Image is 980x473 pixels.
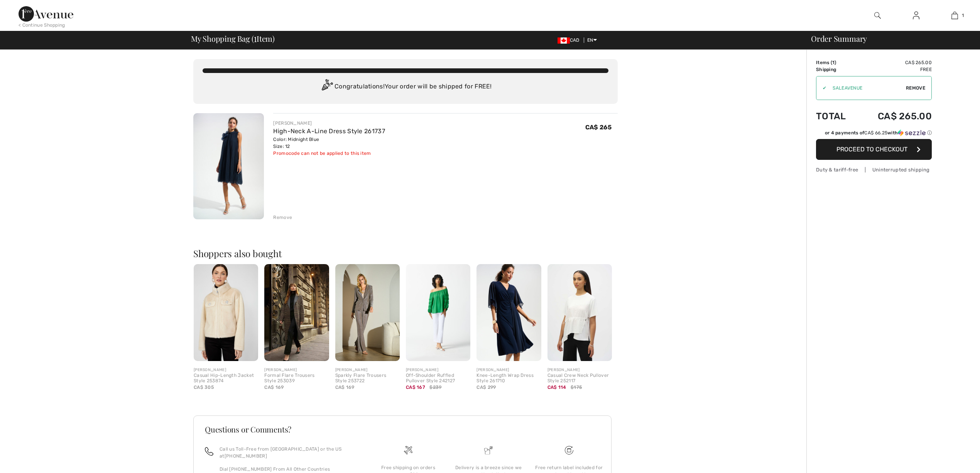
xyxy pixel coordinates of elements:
[558,37,570,44] img: Canadian Dollar
[193,113,264,219] img: High-Neck A-Line Dress Style 261737
[476,264,541,361] img: Knee-Length Wrap Dress Style 261710
[406,373,470,384] div: Off-Shoulder Ruffled Pullover Style 242127
[913,11,919,20] img: My Info
[254,33,257,43] span: 1
[816,85,826,92] div: ✔
[864,130,887,136] span: CA$ 66.25
[476,373,541,384] div: Knee-Length Wrap Dress Style 261710
[832,60,835,65] span: 1
[907,11,926,20] a: Sign In
[476,385,496,390] span: CA$ 299
[194,373,258,384] div: Casual Hip-Length Jacket Style 253874
[194,385,214,390] span: CA$ 305
[406,385,425,390] span: CA$ 167
[936,11,973,20] a: 1
[264,264,329,361] img: Formal Flare Trousers Style 253039
[585,124,612,131] span: CA$ 265
[220,466,359,473] p: Dial [PHONE_NUMBER] From All Other Countries
[565,446,573,454] img: Free shipping on orders over $99
[951,11,958,20] img: My Bag
[857,59,932,66] td: CA$ 265.00
[264,373,329,384] div: Formal Flare Trousers Style 253039
[335,373,400,384] div: Sparkly Flare Trousers Style 253722
[558,37,583,43] span: CAD
[273,214,292,221] div: Remove
[857,66,932,73] td: Free
[906,85,925,92] span: Remove
[857,103,932,129] td: CA$ 265.00
[273,127,385,135] a: High-Neck A-Line Dress Style 261737
[205,447,213,456] img: call
[335,367,400,373] div: [PERSON_NAME]
[816,66,857,73] td: Shipping
[273,150,385,157] div: Promocode can not be applied to this item
[203,79,608,95] div: Congratulations! Your order will be shipped for FREE!
[816,129,932,139] div: or 4 payments ofCA$ 66.25withSezzle Click to learn more about Sezzle
[264,367,329,373] div: [PERSON_NAME]
[194,264,258,361] img: Casual Hip-Length Jacket Style 253874
[547,385,566,390] span: CA$ 114
[836,146,907,153] span: Proceed to Checkout
[335,264,400,361] img: Sparkly Flare Trousers Style 253722
[587,37,597,43] span: EN
[193,249,618,258] h2: Shoppers also bought
[19,6,73,22] img: 1ère Avenue
[484,446,493,454] img: Delivery is a breeze since we pay the duties!
[825,129,932,136] div: or 4 payments of with
[406,367,470,373] div: [PERSON_NAME]
[194,367,258,373] div: [PERSON_NAME]
[273,120,385,127] div: [PERSON_NAME]
[962,12,964,19] span: 1
[191,35,275,42] span: My Shopping Bag ( Item)
[205,426,600,433] h3: Questions or Comments?
[406,264,470,361] img: Off-Shoulder Ruffled Pullover Style 242127
[429,384,441,391] span: $239
[220,446,359,459] p: Call us Toll-Free from [GEOGRAPHIC_DATA] or the US at
[816,139,932,160] button: Proceed to Checkout
[547,373,612,384] div: Casual Crew Neck Pullover Style 252117
[816,59,857,66] td: Items ( )
[273,136,385,150] div: Color: Midnight Blue Size: 12
[874,11,881,20] img: search the website
[319,79,335,95] img: Congratulation2.svg
[225,453,267,459] a: [PHONE_NUMBER]
[547,367,612,373] div: [PERSON_NAME]
[571,384,582,391] span: $175
[19,22,65,29] div: < Continue Shopping
[335,385,355,390] span: CA$ 169
[476,367,541,373] div: [PERSON_NAME]
[264,385,284,390] span: CA$ 169
[816,166,932,173] div: Duty & tariff-free | Uninterrupted shipping
[898,129,926,136] img: Sezzle
[826,76,906,100] input: Promo code
[404,446,412,454] img: Free shipping on orders over $99
[547,264,612,361] img: Casual Crew Neck Pullover Style 252117
[816,103,857,129] td: Total
[802,35,975,42] div: Order Summary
